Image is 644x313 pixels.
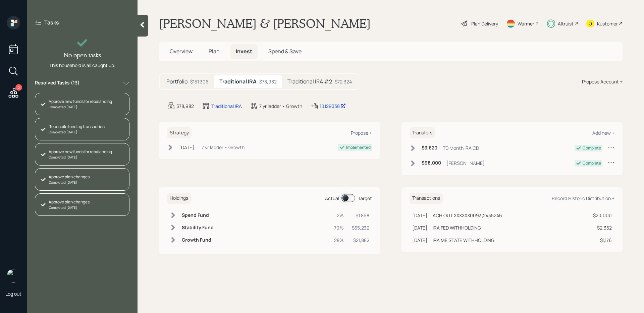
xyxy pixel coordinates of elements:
label: Tasks [44,19,59,26]
div: Completed [DATE] [49,105,112,110]
div: $78,982 [259,78,277,85]
div: Complete [583,145,601,151]
div: 7 yr ladder • Growth [259,103,302,110]
div: Completed [DATE] [49,155,112,160]
h6: Transfers [410,127,435,138]
h5: Portfolio [166,78,187,85]
div: ACH OUT XXXXXX0093;2435246 [433,212,502,219]
div: Traditional IRA [211,103,242,110]
div: 10129338 [320,103,346,110]
div: Complete [583,160,601,166]
div: Completed [DATE] [49,205,90,210]
h6: Holdings [167,193,191,204]
div: Target [358,195,372,202]
div: Propose Account + [582,78,623,85]
div: Approve new funds for rebalancing [49,149,112,155]
div: [DATE] [179,144,194,151]
img: sami-boghos-headshot.png [7,269,20,283]
div: Log out [5,291,21,297]
div: Actual [325,195,339,202]
h6: $98,000 [422,160,441,166]
div: 2 [15,84,22,91]
div: Approve plan changes [49,174,90,180]
span: Plan [209,48,220,55]
div: Completed [DATE] [49,130,105,135]
div: Add new + [592,130,614,136]
div: TD Month IRA CD [443,144,479,151]
div: Propose + [351,130,372,136]
div: [PERSON_NAME] [446,160,485,167]
div: 2% [334,212,344,219]
div: Plan Delivery [471,20,498,27]
div: $21,882 [352,237,369,244]
div: Kustomer [597,20,618,27]
div: $55,232 [352,224,369,231]
h6: Transactions [410,193,443,204]
div: IRA FED WITHHOLDING [433,224,481,231]
div: This household is all caught up. [49,62,115,69]
h6: Spend Fund [182,212,214,218]
h5: Traditional IRA [219,78,257,85]
span: Overview [170,48,193,55]
div: $20,000 [593,212,612,219]
span: Spend & Save [268,48,302,55]
div: Completed [DATE] [49,180,90,185]
div: Approve plan changes [49,199,90,205]
h6: Strategy [167,127,192,138]
div: IRA ME STATE WITHHOLDING [433,237,494,244]
div: $72,324 [335,78,352,85]
div: Warmer [518,20,534,27]
div: $78,982 [176,103,194,110]
div: 7 yr ladder • Growth [202,144,245,151]
div: 28% [334,237,344,244]
h4: No open tasks [64,52,101,59]
h5: Traditional IRA #2 [287,78,332,85]
div: Reconcile funding transaction [49,124,105,130]
div: Approve new funds for rebalancing [49,99,112,105]
div: $1,868 [352,212,369,219]
h6: Growth Fund [182,237,214,243]
h1: [PERSON_NAME] & [PERSON_NAME] [159,16,371,31]
div: 70% [334,224,344,231]
div: Altruist [558,20,574,27]
div: Record Historic Distribution + [552,195,614,201]
h6: Stability Fund [182,225,214,231]
div: $151,306 [190,78,209,85]
h6: $3,620 [422,145,437,151]
div: [DATE] [412,237,427,244]
div: Implemented [346,144,371,150]
div: [DATE] [412,212,427,219]
div: [DATE] [412,224,427,231]
span: Invest [236,48,252,55]
div: $1,176 [593,237,612,244]
div: $2,352 [593,224,612,231]
label: Resolved Tasks ( 13 ) [35,79,79,87]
